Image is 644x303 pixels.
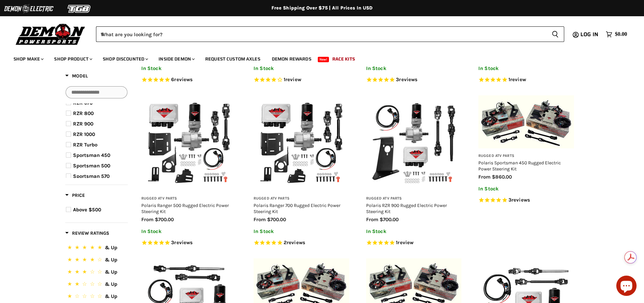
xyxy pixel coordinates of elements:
span: 3 reviews [396,76,418,83]
img: TGB Logo 2 [54,2,105,15]
button: Filter by Model [65,73,88,81]
button: Search [546,26,564,42]
span: New! [318,57,329,62]
span: & Up [105,257,117,263]
input: Search Options [66,86,127,98]
button: 4 Stars. [66,256,127,265]
span: $700.00 [380,216,399,223]
img: Demon Powersports [14,22,88,46]
span: Rated 5.0 out of 5 stars 6 reviews [141,76,237,84]
a: Polaris Ranger 700 Rugged Electric Power Steering Kit [254,203,340,214]
span: reviews [287,239,305,246]
span: Rated 4.0 out of 5 stars 1 reviews [254,76,349,84]
span: review [398,239,413,246]
h3: Rugged ATV Parts [254,196,349,201]
a: Request Custom Axles [200,52,265,66]
p: In Stock [254,66,349,71]
span: from [478,174,491,180]
span: $700.00 [267,216,286,223]
span: Rated 5.0 out of 5 stars 1 reviews [366,239,462,247]
h3: Rugged ATV Parts [366,196,462,201]
ul: Main menu [8,49,625,66]
span: review [510,76,526,83]
inbox-online-store-chat: Shopify online store chat [614,276,639,298]
span: 2 reviews [284,239,305,246]
a: Demon Rewards [267,52,316,66]
span: Sportsman 450 [73,152,110,158]
span: $0.00 [615,31,627,38]
span: $860.00 [492,174,512,180]
span: RZR 900 [73,121,93,127]
span: & Up [105,293,117,299]
p: In Stock [478,186,574,192]
span: & Up [105,269,117,275]
span: Rated 4.7 out of 5 stars 3 reviews [366,76,462,84]
button: 5 Stars. [66,243,127,253]
span: RZR 800 [73,110,94,116]
button: 3 Stars. [66,268,127,278]
p: In Stock [366,66,462,71]
span: Rated 5.0 out of 5 stars 3 reviews [478,197,574,204]
span: Review Ratings [65,230,109,236]
a: Log in [577,31,602,38]
p: In Stock [366,229,462,234]
span: RZR Turbo [73,142,97,148]
span: 1 reviews [508,76,526,83]
span: Log in [580,30,598,39]
button: Filter by Review Ratings [65,230,109,238]
span: Rated 5.0 out of 5 stars 1 reviews [478,76,574,84]
span: Rated 5.0 out of 5 stars 2 reviews [254,239,349,247]
h3: Rugged ATV Parts [478,154,574,159]
a: Polaris Sportsman 450 Rugged Electric Power Steering Kit [478,160,561,171]
span: 1 reviews [284,76,301,83]
span: RZR 1000 [73,131,95,137]
button: Filter by Price [65,192,85,201]
a: Shop Make [8,52,48,66]
div: Free Shipping Over $75 | All Prices In USD [52,5,593,11]
span: Rated 4.7 out of 5 stars 3 reviews [141,239,237,247]
img: Polaris RZR 900 Rugged Electric Power Steering Kit [366,95,462,191]
a: Polaris RZR 900 Rugged Electric Power Steering Kit [366,203,447,214]
a: Inside Demon [153,52,199,66]
p: In Stock [141,66,237,71]
img: Polaris Sportsman 450 Rugged Electric Power Steering Kit [478,95,574,148]
a: Shop Product [49,52,96,66]
p: In Stock [254,229,349,234]
span: reviews [511,197,530,203]
span: 6 reviews [171,76,193,83]
a: Race Kits [327,52,360,66]
span: from [141,216,153,223]
span: Sportsman 570 [73,173,110,179]
a: Polaris Ranger 500 Rugged Electric Power Steering Kit [141,203,229,214]
span: Price [65,192,85,198]
span: from [366,216,378,223]
span: reviews [174,239,193,246]
span: Sportsman 500 [73,163,110,169]
a: $0.00 [602,29,630,39]
span: Above $500 [73,207,101,213]
span: review [285,76,301,83]
p: In Stock [141,229,237,234]
span: & Up [105,281,117,287]
span: from [254,216,266,223]
button: 1 Star. [66,292,127,302]
span: reviews [399,76,418,83]
span: & Up [105,244,117,251]
img: Demon Electric Logo 2 [3,2,54,15]
button: 2 Stars. [66,280,127,290]
img: Polaris Ranger 500 Rugged Electric Power Steering Kit [141,95,237,191]
img: Polaris Ranger 700 Rugged Electric Power Steering Kit [254,95,349,191]
span: 3 reviews [171,239,193,246]
a: Shop Discounted [98,52,152,66]
span: Model [65,73,88,79]
form: Product [96,26,564,42]
h3: Rugged ATV Parts [141,196,237,201]
span: 1 reviews [396,239,413,246]
span: reviews [174,76,193,83]
span: 3 reviews [508,197,530,203]
p: In Stock [478,66,574,71]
